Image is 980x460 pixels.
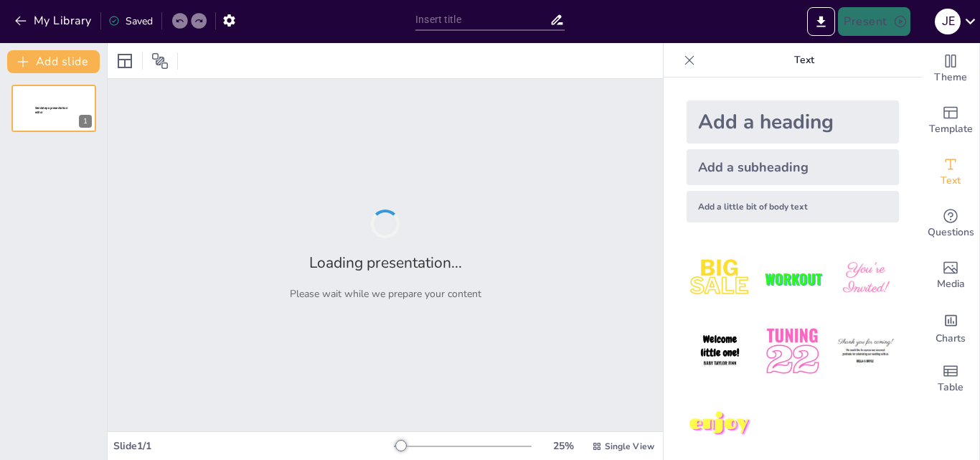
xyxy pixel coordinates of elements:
span: Charts [936,331,966,347]
div: Add charts and graphs [922,301,979,353]
img: 3.jpeg [832,245,899,312]
div: Add images, graphics, shapes or video [922,250,979,301]
div: Get real-time input from your audience [922,198,979,250]
div: Saved [108,14,153,28]
img: 7.jpeg [687,391,753,458]
div: 1 [11,85,96,132]
span: Single View [605,441,654,452]
div: Add a heading [687,100,899,144]
span: Theme [934,70,967,85]
div: 1 [79,115,92,128]
button: My Library [11,9,98,32]
button: Export to PowerPoint [807,7,835,36]
img: 4.jpeg [687,318,753,385]
img: 1.jpeg [687,245,753,312]
button: Present [838,7,910,36]
img: 5.jpeg [759,318,826,385]
div: Add a little bit of body text [687,191,899,222]
span: Text [941,173,961,189]
span: Position [151,52,169,70]
p: Please wait while we prepare your content [290,287,481,301]
span: Media [937,276,965,292]
div: Add a table [922,353,979,405]
div: Change the overall theme [922,43,979,95]
h2: Loading presentation... [309,253,462,273]
div: Add a subheading [687,149,899,185]
div: 25 % [546,439,580,453]
div: Slide 1 / 1 [113,439,394,453]
span: Questions [928,225,974,240]
button: J E [935,7,961,36]
p: Text [701,43,908,78]
input: Insert title [415,9,550,30]
span: Template [929,121,973,137]
img: 6.jpeg [832,318,899,385]
div: J E [935,9,961,34]
div: Add ready made slides [922,95,979,146]
div: Layout [113,50,136,72]
img: 2.jpeg [759,245,826,312]
div: Add text boxes [922,146,979,198]
span: Table [938,380,963,395]
span: Sendsteps presentation editor [35,106,67,114]
button: Add slide [7,50,100,73]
